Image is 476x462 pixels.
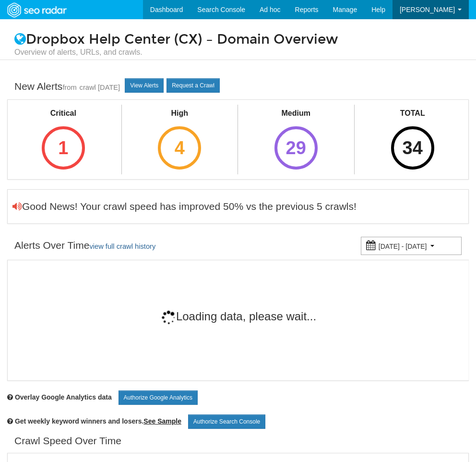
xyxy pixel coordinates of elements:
[161,310,176,325] img: 11-4dc14fe5df68d2ae899e237faf9264d6df02605dd655368cb856cd6ce75c7573.gif
[14,79,120,95] div: New Alerts
[14,238,155,254] div: Alerts Over Time
[400,6,455,13] span: [PERSON_NAME]
[149,108,210,119] div: High
[260,6,281,13] span: Ad hoc
[391,126,434,170] div: 34
[295,6,319,13] span: Reports
[382,108,443,119] div: TOTAL
[167,78,220,93] a: Request a Crawl
[15,417,181,425] span: Get weekly keyword winners and losers.
[42,126,85,170] div: 1
[371,6,385,13] span: Help
[14,434,121,448] div: Crawl Speed Over Time
[143,417,181,425] a: See Sample
[3,1,70,19] img: SEORadar
[158,126,201,170] div: 4
[14,47,462,58] small: Overview of alerts, URLs, and crawls.
[125,78,164,93] a: View Alerts
[62,84,76,91] small: from
[161,310,316,323] span: Loading data, please wait...
[266,108,326,119] div: Medium
[188,414,265,429] a: Authorize Search Console
[379,243,427,250] small: [DATE] - [DATE]
[119,390,198,405] a: Authorize Google Analytics
[15,393,112,401] span: Overlay chart with Google Analytics data
[7,32,469,58] h1: Dropbox Help Center (CX) – Domain Overview
[274,126,318,170] div: 29
[12,199,357,214] div: Good News! Your crawl speed has improved 50% vs the previous 5 crawls!
[333,6,357,13] span: Manage
[33,108,94,119] div: Critical
[89,243,155,250] a: view full crawl history
[80,84,120,91] a: crawl [DATE]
